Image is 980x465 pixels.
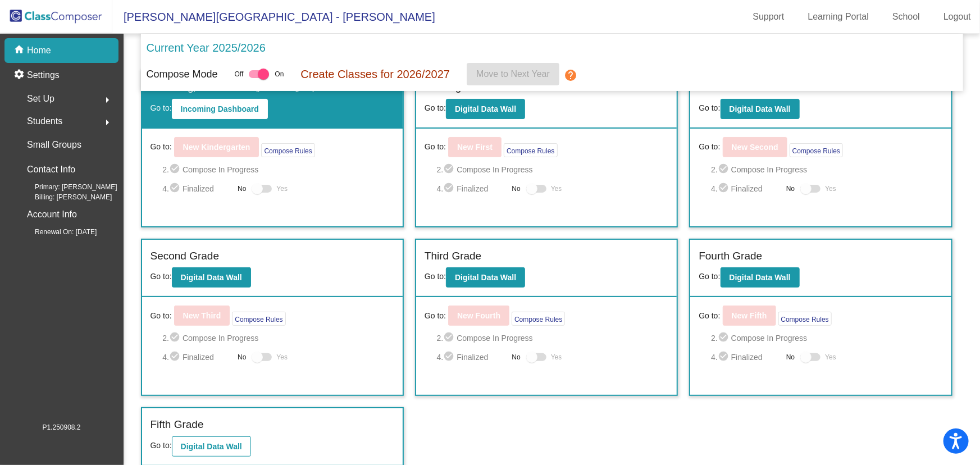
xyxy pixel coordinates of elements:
span: Renewal On: [DATE] [17,227,97,237]
mat-icon: arrow_right [101,116,114,129]
b: Digital Data Wall [455,273,516,282]
b: Digital Data Wall [181,442,242,451]
b: Digital Data Wall [181,273,242,282]
span: 4. Finalized [162,182,232,195]
mat-icon: check_circle [443,331,457,345]
button: Digital Data Wall [172,436,251,457]
mat-icon: check_circle [169,163,183,176]
span: Go to: [425,310,446,322]
a: Support [744,8,794,26]
a: School [883,8,929,26]
span: Primary: [PERSON_NAME] [17,182,117,192]
button: Digital Data Wall [721,99,800,119]
span: [PERSON_NAME][GEOGRAPHIC_DATA] - [PERSON_NAME] [112,8,435,26]
span: Go to: [151,310,172,322]
mat-icon: settings [13,69,27,82]
span: Yes [551,350,562,364]
span: No [512,184,521,194]
button: Compose Rules [232,312,285,326]
span: Go to: [425,103,446,112]
span: Go to: [699,141,720,153]
p: Settings [27,69,60,82]
b: New First [457,143,493,152]
button: Digital Data Wall [446,267,525,288]
button: Move to Next Year [467,63,559,85]
mat-icon: check_circle [718,163,731,176]
label: Fifth Grade [151,417,204,433]
b: Incoming Dashboard [181,104,259,113]
button: Digital Data Wall [172,267,251,288]
label: Fourth Grade [699,248,762,265]
span: 4. Finalized [437,350,507,364]
span: No [238,352,246,362]
button: Digital Data Wall [721,267,800,288]
span: 4. Finalized [711,350,781,364]
span: Yes [276,350,288,364]
mat-icon: check_circle [443,350,457,364]
span: 2. Compose In Progress [162,331,394,345]
span: Off [235,69,244,79]
button: Digital Data Wall [446,99,525,119]
b: Digital Data Wall [730,104,791,113]
span: Move to Next Year [476,69,550,79]
b: Digital Data Wall [730,273,791,282]
p: Current Year 2025/2026 [147,39,266,56]
span: Set Up [27,91,54,107]
button: Compose Rules [778,312,832,326]
p: Compose Mode [147,67,218,82]
span: Go to: [699,103,720,112]
button: Compose Rules [790,143,843,157]
b: New Fourth [457,311,500,320]
mat-icon: check_circle [718,350,731,364]
mat-icon: check_circle [443,182,457,195]
span: Yes [825,182,836,195]
span: 4. Finalized [437,182,507,195]
p: Home [27,44,51,57]
mat-icon: check_circle [169,350,183,364]
label: Third Grade [425,248,481,265]
button: Compose Rules [261,143,314,157]
mat-icon: check_circle [169,331,183,345]
p: Contact Info [27,162,75,177]
span: Go to: [151,272,172,281]
span: Go to: [151,103,172,112]
a: Logout [935,8,980,26]
b: New Fifth [732,311,767,320]
p: Account Info [27,207,77,222]
span: 2. Compose In Progress [162,163,394,176]
mat-icon: check_circle [169,182,183,195]
span: 4. Finalized [711,182,781,195]
p: Create Classes for 2026/2027 [300,66,450,83]
button: Compose Rules [512,312,565,326]
span: Yes [825,350,836,364]
b: New Kindergarten [183,143,250,152]
span: No [512,352,521,362]
span: On [275,69,284,79]
span: 2. Compose In Progress [437,163,669,176]
span: Go to: [699,310,720,322]
button: New Third [174,306,230,326]
button: Compose Rules [504,143,557,157]
span: Go to: [425,141,446,153]
mat-icon: check_circle [718,331,731,345]
span: 2. Compose In Progress [437,331,669,345]
span: 2. Compose In Progress [711,331,943,345]
span: Yes [276,182,288,195]
b: New Second [732,143,778,152]
mat-icon: arrow_right [101,93,114,107]
b: Digital Data Wall [455,104,516,113]
label: Second Grade [151,248,220,265]
span: Go to: [151,141,172,153]
button: New Fourth [448,306,509,326]
span: 2. Compose In Progress [711,163,943,176]
span: No [786,352,795,362]
mat-icon: check_circle [443,163,457,176]
span: Yes [551,182,562,195]
p: Small Groups [27,137,81,153]
span: No [786,184,795,194]
button: New Kindergarten [174,137,259,157]
span: Billing: [PERSON_NAME] [17,192,112,202]
span: Go to: [151,441,172,450]
button: Incoming Dashboard [172,99,268,119]
span: No [238,184,246,194]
